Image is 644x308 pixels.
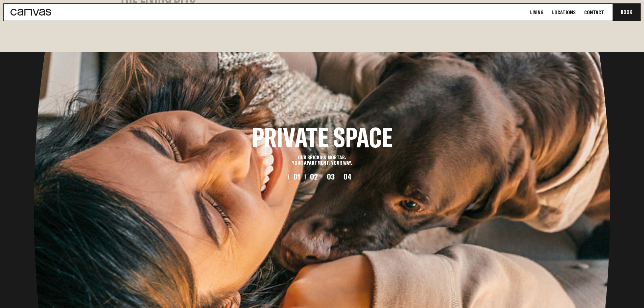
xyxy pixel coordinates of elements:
p: Our bricks & mortar. Your apartment, Your way. [252,155,392,165]
button: 01 [288,172,305,181]
button: 03 [322,172,339,181]
h2: Private Space [252,125,392,149]
a: Contact [582,9,606,16]
button: Book [613,4,640,21]
a: Locations [550,9,578,16]
a: Living [528,9,546,16]
button: 02 [305,172,322,181]
button: 04 [339,172,356,181]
